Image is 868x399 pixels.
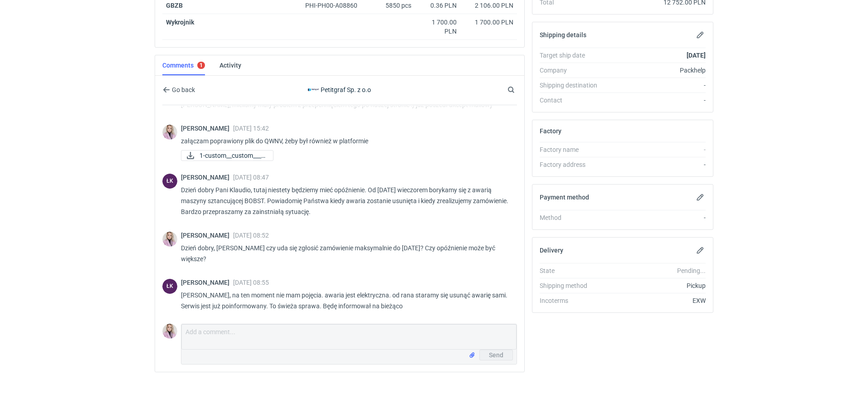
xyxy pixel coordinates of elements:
[162,232,177,247] img: Klaudia Wiśniewska
[540,266,606,275] div: State
[540,160,606,169] div: Factory address
[687,52,706,59] strong: [DATE]
[181,243,510,264] p: Dzień dobry, [PERSON_NAME] czy uda się zgłosić zamówienie maksymalnie do [DATE]? Czy opóźnienie m...
[265,84,414,95] div: Petitgraf Sp. z o.o
[540,296,606,305] div: Incoterms
[540,51,606,60] div: Target ship date
[540,213,606,222] div: Method
[181,150,272,161] div: 1-custom__custom____QWNV__d0__oR526682030__outside__Knasende_Brente_Mandler.pdf-custom__custom___...
[162,125,177,140] img: Klaudia Wiśniewska
[419,1,457,10] div: 0.36 PLN
[479,350,513,360] button: Send
[162,174,177,189] div: Łukasz Kowalski
[540,31,586,39] h2: Shipping details
[219,55,241,75] a: Activity
[233,125,269,132] span: [DATE] 15:42
[181,174,233,181] span: [PERSON_NAME]
[162,55,205,75] a: Comments1
[181,232,233,239] span: [PERSON_NAME]
[540,127,561,135] h2: Factory
[606,296,706,305] div: EXW
[162,279,177,294] figcaption: ŁK
[677,267,706,274] em: Pending...
[162,279,177,294] div: Łukasz Kowalski
[162,84,195,95] button: Go back
[606,96,706,105] div: -
[166,19,194,26] strong: Wykrojnik
[540,194,589,201] h2: Payment method
[540,247,563,254] h2: Delivery
[695,192,706,203] button: Edit payment method
[162,174,177,189] figcaption: ŁK
[606,281,706,290] div: Pickup
[540,281,606,290] div: Shipping method
[233,232,269,239] span: [DATE] 08:52
[233,174,269,181] span: [DATE] 08:47
[464,18,513,27] div: 1 700.00 PLN
[540,66,606,75] div: Company
[606,66,706,75] div: Packhelp
[606,213,706,222] div: -
[506,84,535,95] input: Search
[166,2,183,9] a: GBZB
[170,87,195,93] span: Go back
[695,245,706,256] button: Edit delivery details
[181,125,233,132] span: [PERSON_NAME]
[200,62,203,68] div: 1
[181,136,510,146] p: załączam poprawiony plik do QWNV, żeby był również w platformie
[419,18,457,36] div: 1 700.00 PLN
[305,1,366,10] div: PHI-PH00-A08860
[695,29,706,40] button: Edit shipping details
[540,96,606,105] div: Contact
[308,84,319,95] img: Petitgraf Sp. z o.o
[464,1,513,10] div: 2 106.00 PLN
[606,160,706,169] div: -
[540,81,606,90] div: Shipping destination
[181,150,273,161] a: 1-custom__custom____...
[489,352,503,358] span: Send
[606,145,706,154] div: -
[181,279,233,286] span: [PERSON_NAME]
[162,324,177,339] img: Klaudia Wiśniewska
[181,290,510,311] p: [PERSON_NAME], na ten moment nie mam pojęcia. awaria jest elektryczna. od rana staramy się usunąć...
[200,151,266,161] span: 1-custom__custom____...
[606,81,706,90] div: -
[233,279,269,286] span: [DATE] 08:55
[540,145,606,154] div: Factory name
[181,185,510,217] p: Dzień dobry Pani Klaudio, tutaj niestety będziemy mieć opóźnienie. Od [DATE] wieczorem borykamy s...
